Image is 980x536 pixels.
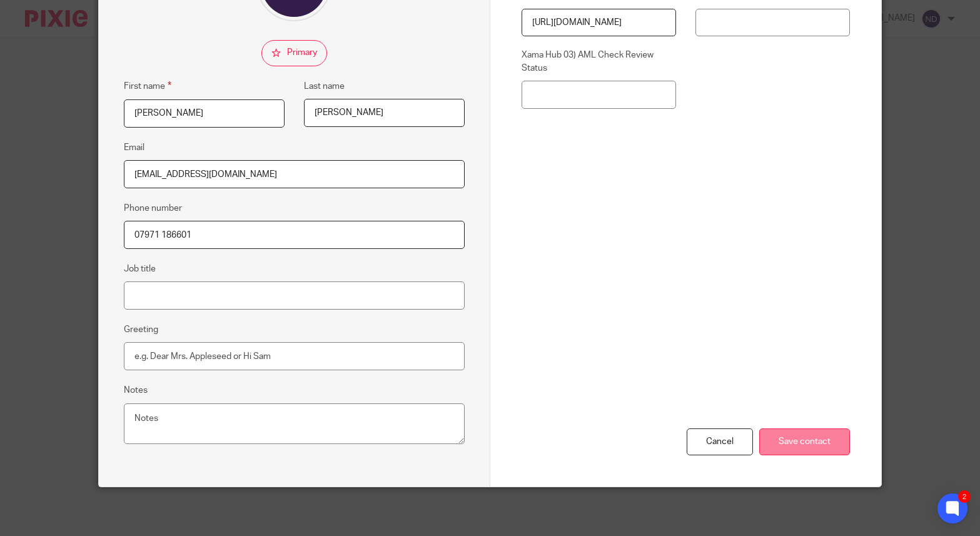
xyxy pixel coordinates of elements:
[124,323,158,336] label: Greeting
[124,384,148,397] label: Notes
[958,490,971,503] div: 2
[522,49,676,74] label: Xama Hub 03) AML Check Review Status
[124,263,156,275] label: Job title
[687,428,753,455] div: Cancel
[124,342,465,370] input: e.g. Dear Mrs. Appleseed or Hi Sam
[124,79,171,93] label: First name
[124,202,182,215] label: Phone number
[304,80,345,93] label: Last name
[759,428,850,455] input: Save contact
[124,141,144,154] label: Email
